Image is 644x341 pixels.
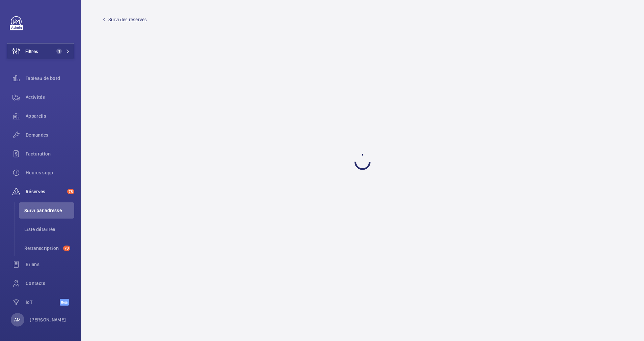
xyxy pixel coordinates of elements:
[26,132,74,138] span: Demandes
[24,207,74,214] span: Suivi par adresse
[14,316,21,323] p: AM
[24,245,60,252] span: Retranscription
[67,189,74,194] span: 78
[24,226,74,233] span: Liste détaillée
[25,48,38,55] span: Filtres
[60,299,69,306] span: Beta
[30,316,66,323] p: [PERSON_NAME]
[26,169,74,176] span: Heures supp.
[56,49,62,54] span: 1
[26,75,74,82] span: Tableau de bord
[26,261,74,268] span: Bilans
[26,150,74,157] span: Facturation
[63,246,70,251] span: 78
[26,280,74,287] span: Contacts
[108,16,147,23] span: Suivi des réserves
[26,94,74,101] span: Activités
[26,188,64,195] span: Réserves
[7,43,74,59] button: Filtres1
[26,299,60,306] span: IoT
[26,113,74,119] span: Appareils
